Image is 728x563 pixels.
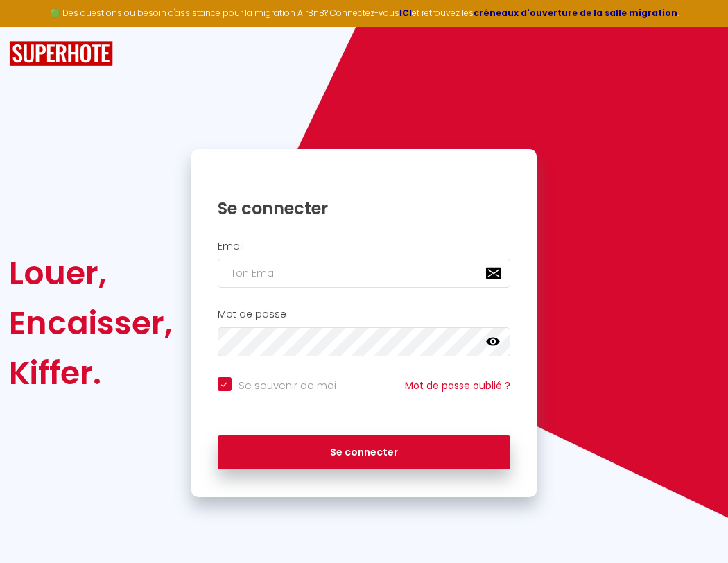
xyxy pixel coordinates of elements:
[9,248,173,298] div: Louer,
[218,259,511,288] input: Ton Email
[474,7,677,19] a: créneaux d'ouverture de la salle migration
[9,348,173,398] div: Kiffer.
[218,241,511,252] h2: Email
[218,309,511,320] h2: Mot de passe
[405,379,510,392] a: Mot de passe oublié ?
[9,41,113,67] img: SuperHote logo
[218,198,511,219] h1: Se connecter
[9,298,173,348] div: Encaisser,
[399,7,412,19] a: ICI
[218,435,511,470] button: Se connecter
